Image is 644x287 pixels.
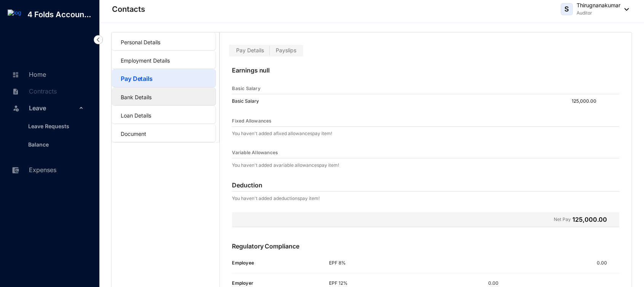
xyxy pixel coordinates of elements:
a: Contracts [10,87,57,95]
a: Home [10,71,46,78]
a: Leave Requests [22,123,69,129]
p: 0.00 [488,279,498,287]
a: Balance [22,141,49,148]
p: Variable Allowances [232,149,278,156]
p: EPF 12% [329,279,414,287]
p: Deduction [232,181,262,190]
img: nav-icon-left.19a07721e4dec06a274f6d07517f07b7.svg [94,35,103,44]
a: Bank Details [121,94,152,100]
p: 0.00 [597,259,619,267]
li: Home [6,66,90,82]
img: log [8,10,21,16]
img: leave-unselected.2934df6273408c3f84d9.svg [12,104,20,112]
span: Pay Details [236,47,264,53]
span: Payslips [275,47,296,53]
p: You haven't added a deductions pay item! [232,195,319,202]
p: Contacts [112,4,145,15]
p: Basic Salary [232,85,260,92]
li: Contracts [6,82,90,99]
p: 4 Folds Accoun... [21,9,97,20]
p: You haven't added a fixed allowances pay item! [232,130,332,137]
a: Employment Details [121,57,170,64]
img: dropdown-black.8e83cc76930a90b1a4fdb6d089b7bf3a.svg [620,8,629,11]
p: 125,000.00 [572,215,607,224]
p: Thirugnanakumar [577,2,620,9]
p: You haven't added a variable allowances pay item! [232,161,339,169]
p: Earnings null [232,66,619,83]
p: Basic Salary [232,97,267,105]
span: S [564,6,569,13]
img: contract-unselected.99e2b2107c0a7dd48938.svg [12,88,19,95]
p: Regulatory Compliance [232,242,619,259]
p: EPF 8% [329,259,414,267]
a: Loan Details [121,112,151,119]
a: Pay Details [121,75,153,82]
a: Personal Details [121,39,160,45]
img: home-unselected.a29eae3204392db15eaf.svg [12,71,19,78]
img: expense-unselected.2edcf0507c847f3e9e96.svg [12,167,19,174]
p: Fixed Allowances [232,117,272,125]
p: 125,000.00 [572,97,602,105]
p: Employer [232,279,329,287]
p: Auditor [577,9,620,17]
p: Employee [232,259,329,267]
li: Expenses [6,161,90,178]
a: Document [121,131,146,137]
p: Net Pay [554,215,571,224]
a: Expenses [10,166,56,174]
span: Leave [29,100,77,116]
